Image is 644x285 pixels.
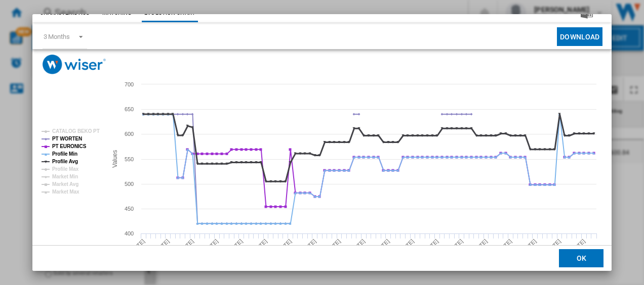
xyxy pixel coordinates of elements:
tspan: Market Min [52,174,78,179]
tspan: Market Max [52,189,79,195]
tspan: 450 [125,206,134,212]
tspan: 600 [125,131,134,137]
button: OK [559,249,603,267]
tspan: Market Avg [52,181,78,187]
md-dialog: Product popup [32,14,612,271]
tspan: Values [111,150,118,168]
tspan: 550 [125,156,134,162]
tspan: CATALOG BEKO PT [52,128,100,134]
tspan: 400 [125,230,134,236]
tspan: 700 [125,81,134,87]
button: Download [557,27,602,46]
tspan: Profile Avg [52,159,78,164]
tspan: Profile Min [52,151,77,157]
img: logo_wiser_300x94.png [43,55,106,74]
tspan: PT EURONICS [52,144,87,149]
div: 3 Months [44,33,70,40]
tspan: PT WORTEN [52,136,82,141]
tspan: Profile Max [52,166,79,172]
tspan: 500 [125,181,134,187]
tspan: 650 [125,106,134,112]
